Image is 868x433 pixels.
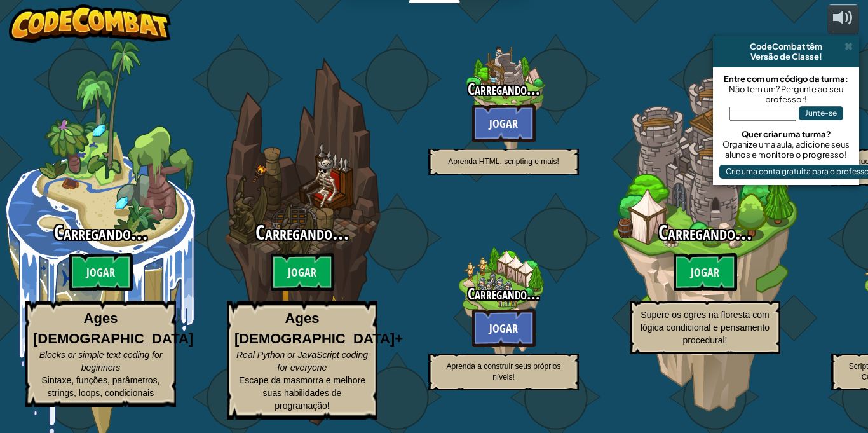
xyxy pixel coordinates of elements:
[54,219,148,246] span: Carregando...
[255,219,349,246] span: Carregando...
[718,52,854,62] div: Versão de Classe!
[827,4,859,34] button: Ajuste o volume
[674,253,737,291] btn: Jogar
[42,375,160,398] span: Sintaxe, funções, parâmetros, strings, loops, condicionais
[719,74,853,84] div: Entre com um código da turma:
[799,106,843,120] button: Junte-se
[472,309,536,347] btn: Jogar
[239,375,365,411] span: Escape da masmorra e melhore suas habilidades de programação!
[719,84,853,104] div: Não tem um? Pergunte ao seu professor!
[271,253,334,291] btn: Jogar
[234,310,403,346] strong: Ages [DEMOGRAPHIC_DATA]+
[468,283,540,305] span: Carregando...
[33,310,193,346] strong: Ages [DEMOGRAPHIC_DATA]
[446,362,560,381] span: Aprenda a construir seus próprios níveis!
[403,205,604,406] div: Complete previous world to unlock
[468,78,540,100] span: Carregando...
[69,253,133,291] btn: Jogar
[719,139,853,160] div: Organize uma aula, adicione seus alunos e monitore o progresso!
[658,219,752,246] span: Carregando...
[718,41,854,52] div: CodeCombat têm
[448,157,559,166] span: Aprenda HTML, scripting e mais!
[236,350,368,373] span: Real Python or JavaScript coding for everyone
[9,4,172,43] img: CodeCombat - Learn how to code by playing a game
[719,129,853,139] div: Quer criar uma turma?
[641,310,770,345] span: Supere os ogres na floresta com lógica condicional e pensamento procedural!
[472,104,536,142] btn: Jogar
[39,350,163,373] span: Blocks or simple text coding for beginners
